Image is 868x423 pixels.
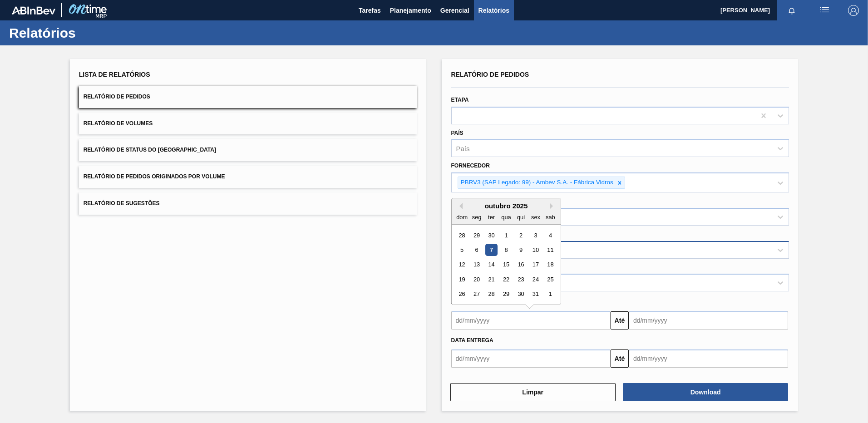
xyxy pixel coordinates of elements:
div: Choose domingo, 28 de setembro de 2025 [456,229,468,241]
label: Etapa [451,97,469,103]
button: Até [611,311,629,330]
div: sex [529,211,542,223]
div: Choose segunda-feira, 27 de outubro de 2025 [470,288,483,300]
button: Relatório de Status do [GEOGRAPHIC_DATA] [79,139,417,161]
div: Choose quarta-feira, 1 de outubro de 2025 [500,229,512,241]
span: Relatório de Sugestões [84,200,160,207]
button: Limpar [450,383,616,401]
div: Choose sábado, 4 de outubro de 2025 [544,229,556,241]
div: Choose quarta-feira, 22 de outubro de 2025 [500,273,512,285]
button: Notificações [777,4,806,17]
button: Previous Month [456,203,463,209]
span: Data Entrega [451,337,493,344]
div: Choose quarta-feira, 8 de outubro de 2025 [500,244,512,256]
img: userActions [819,5,830,16]
input: dd/mm/yyyy [451,349,611,368]
div: dom [456,211,468,223]
div: qui [514,211,527,223]
div: outubro 2025 [452,202,561,210]
div: Choose sexta-feira, 17 de outubro de 2025 [529,259,542,271]
label: País [451,130,464,136]
button: Relatório de Sugestões [79,192,417,215]
div: Choose domingo, 19 de outubro de 2025 [456,273,468,285]
label: Fornecedor [451,162,490,169]
input: dd/mm/yyyy [629,349,788,368]
div: Choose segunda-feira, 13 de outubro de 2025 [470,259,483,271]
div: qua [500,211,512,223]
div: Choose quinta-feira, 23 de outubro de 2025 [514,273,527,285]
div: Choose terça-feira, 7 de outubro de 2025 [485,244,497,256]
div: Choose sábado, 1 de novembro de 2025 [544,288,556,300]
div: Choose terça-feira, 21 de outubro de 2025 [485,273,497,285]
div: sab [544,211,556,223]
input: dd/mm/yyyy [451,311,611,330]
div: PBRV3 (SAP Legado: 99) - Ambev S.A. - Fábrica Vidros [458,177,615,188]
div: seg [470,211,483,223]
button: Até [611,349,629,368]
span: Lista de Relatórios [79,71,150,78]
div: Choose sexta-feira, 31 de outubro de 2025 [529,288,542,300]
div: Choose sábado, 18 de outubro de 2025 [544,259,556,271]
div: Choose segunda-feira, 20 de outubro de 2025 [470,273,483,285]
span: Relatório de Volumes [84,120,153,127]
span: Gerencial [440,5,469,16]
img: Logout [848,5,859,16]
div: Choose sexta-feira, 24 de outubro de 2025 [529,273,542,285]
span: Planejamento [390,5,431,16]
div: Choose terça-feira, 14 de outubro de 2025 [485,259,497,271]
div: Choose segunda-feira, 29 de setembro de 2025 [470,229,483,241]
span: Relatório de Pedidos [84,93,150,100]
span: Relatório de Pedidos Originados por Volume [84,173,225,180]
div: month 2025-10 [454,228,557,301]
span: Relatório de Pedidos [451,71,529,78]
button: Relatório de Pedidos Originados por Volume [79,166,417,188]
div: Choose sábado, 25 de outubro de 2025 [544,273,556,285]
span: Relatório de Status do [GEOGRAPHIC_DATA] [84,147,216,153]
div: Choose domingo, 26 de outubro de 2025 [456,288,468,300]
h1: Relatórios [9,28,170,38]
div: Choose quarta-feira, 29 de outubro de 2025 [500,288,512,300]
span: Relatórios [478,5,509,16]
span: Tarefas [359,5,381,16]
div: Choose terça-feira, 28 de outubro de 2025 [485,288,497,300]
div: Choose domingo, 5 de outubro de 2025 [456,244,468,256]
div: Choose terça-feira, 30 de setembro de 2025 [485,229,497,241]
div: País [456,145,470,152]
button: Next Month [550,203,556,209]
div: Choose sábado, 11 de outubro de 2025 [544,244,556,256]
button: Relatório de Volumes [79,113,417,135]
div: Choose quinta-feira, 16 de outubro de 2025 [514,259,527,271]
input: dd/mm/yyyy [629,311,788,330]
div: ter [485,211,497,223]
button: Relatório de Pedidos [79,86,417,108]
div: Choose quarta-feira, 15 de outubro de 2025 [500,259,512,271]
div: Choose quinta-feira, 2 de outubro de 2025 [514,229,527,241]
img: TNhmsLtSVTkK8tSr43FrP2fwEKptu5GPRR3wAAAABJRU5ErkJggg== [12,6,55,15]
div: Choose quinta-feira, 30 de outubro de 2025 [514,288,527,300]
div: Choose sexta-feira, 10 de outubro de 2025 [529,244,542,256]
div: Choose segunda-feira, 6 de outubro de 2025 [470,244,483,256]
div: Choose quinta-feira, 9 de outubro de 2025 [514,244,527,256]
div: Choose domingo, 12 de outubro de 2025 [456,259,468,271]
div: Choose sexta-feira, 3 de outubro de 2025 [529,229,542,241]
button: Download [623,383,788,401]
